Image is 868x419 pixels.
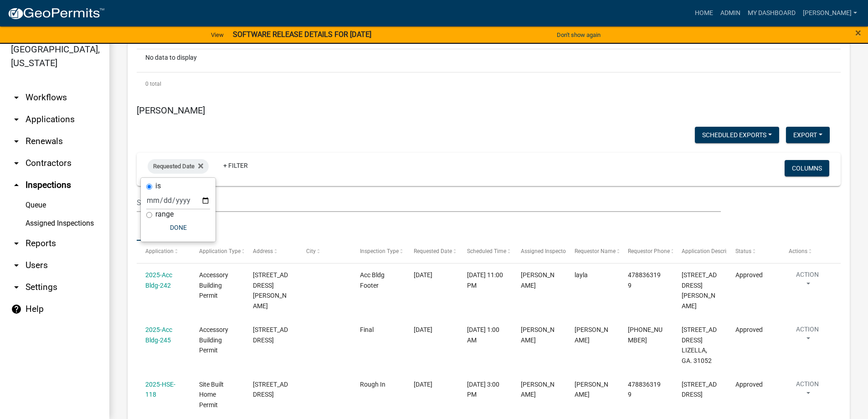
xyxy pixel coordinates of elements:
span: Jeremy [521,381,555,398]
span: Jeremy [521,326,555,344]
span: Application Description [682,248,739,254]
span: Actions [789,248,807,254]
datatable-header-cell: City [298,241,351,263]
span: Requestor Name [575,248,616,254]
div: [DATE] 3:00 PM [467,379,503,400]
input: Search for inspections [137,193,721,212]
span: × [855,26,861,39]
button: Action [789,270,826,293]
datatable-header-cell: Application Type [190,241,244,263]
datatable-header-cell: Application [137,241,190,263]
datatable-header-cell: Requested Date [405,241,458,263]
div: No data to display [137,49,841,72]
span: 07/28/2025 [414,271,432,279]
span: 850 WESLEY CHAPEL RD [253,271,288,310]
span: Application [145,248,174,254]
datatable-header-cell: Requestor Phone [619,241,673,263]
span: Layla Kriz [575,326,608,344]
span: Requested Date [153,163,195,170]
a: Home [691,5,717,22]
div: [DATE] 11:00 PM [467,270,503,291]
button: Scheduled Exports [695,127,779,143]
datatable-header-cell: Address [244,241,298,263]
span: 08/08/2025 [414,326,432,333]
a: 2025-Acc Bldg-245 [145,326,172,344]
datatable-header-cell: Inspection Type [351,241,405,263]
span: layla [575,271,588,279]
span: Final [360,326,374,333]
label: range [155,211,174,218]
span: 96 GREEN RD [253,381,288,398]
button: Export [786,127,830,143]
i: arrow_drop_down [11,92,22,103]
span: Site Built Home Permit [199,381,224,409]
span: Approved [735,381,763,388]
a: View [207,27,227,42]
span: Jeremy [521,271,555,289]
datatable-header-cell: Requestor Name [566,241,620,263]
span: Scheduled Time [467,248,506,254]
datatable-header-cell: Application Description [673,241,727,263]
button: Don't show again [553,27,604,42]
button: Action [789,325,826,347]
span: Inspection Type [360,248,399,254]
span: Application Type [199,248,241,254]
span: 331 ORCHARD RIDGE DR. LIZELLA, GA. 31052 [682,326,717,364]
span: City [306,248,316,254]
span: Accessory Building Permit [199,271,228,300]
a: Admin [717,5,744,22]
a: + Filter [216,157,255,174]
label: is [155,182,161,190]
button: Columns [785,160,829,176]
a: [PERSON_NAME] [799,5,861,22]
span: 331 ORCHARD RIDGE DR [253,326,288,344]
span: Address [253,248,273,254]
button: Done [146,219,210,236]
datatable-header-cell: Status [727,241,781,263]
button: Close [855,27,861,38]
i: arrow_drop_down [11,114,22,125]
i: arrow_drop_down [11,136,22,147]
i: help [11,304,22,315]
i: arrow_drop_up [11,180,22,191]
span: 850 W Wesley Chapel rd Fort Valley Ga 31030 [682,271,717,310]
span: Status [735,248,751,254]
span: Tammie [575,381,608,398]
div: 0 total [137,72,841,95]
i: arrow_drop_down [11,238,22,249]
span: 08/12/2025 [414,381,432,388]
i: arrow_drop_down [11,260,22,271]
datatable-header-cell: Scheduled Time [458,241,512,263]
span: Assigned Inspector [521,248,568,254]
div: [DATE] 1:00 AM [467,325,503,346]
span: Requestor Phone [628,248,670,254]
span: Approved [735,271,763,279]
datatable-header-cell: Assigned Inspector [512,241,566,263]
a: 2025-HSE-118 [145,381,175,398]
span: Approved [735,326,763,333]
button: Action [789,379,826,402]
span: Acc Bldg Footer [360,271,385,289]
span: 96 GREEN RD [682,381,717,398]
span: Requested Date [414,248,452,254]
strong: SOFTWARE RELEASE DETAILS FOR [DATE] [233,30,371,39]
h5: [PERSON_NAME] [137,105,841,116]
a: 2025-Acc Bldg-242 [145,271,172,289]
span: 4788363199 [628,381,661,398]
a: My Dashboard [744,5,799,22]
a: Data [137,212,163,241]
span: Rough In [360,381,385,388]
i: arrow_drop_down [11,282,22,293]
i: arrow_drop_down [11,158,22,169]
span: 478-719-1537 [628,326,663,344]
span: Accessory Building Permit [199,326,228,354]
datatable-header-cell: Actions [780,241,834,263]
span: 4788363199 [628,271,661,289]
